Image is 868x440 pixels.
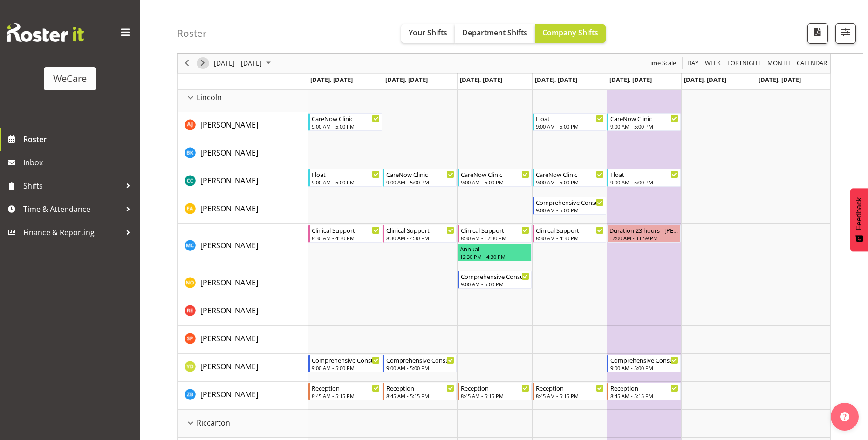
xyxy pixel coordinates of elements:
span: Inbox [23,156,135,169]
button: Timeline Week [704,58,723,69]
span: [DATE], [DATE] [759,75,801,84]
img: help-xxl-2.png [840,412,849,421]
div: Mary Childs"s event - Annual Begin From Wednesday, October 22, 2025 at 12:30:00 PM GMT+13:00 Ends... [458,244,531,261]
div: Mary Childs"s event - Clinical Support Begin From Thursday, October 23, 2025 at 8:30:00 AM GMT+13... [533,225,606,243]
td: Rachel Els resource [178,298,308,326]
div: Duration 23 hours - [PERSON_NAME] [609,225,678,235]
a: [PERSON_NAME] [200,277,258,288]
div: CareNow Clinic [386,169,454,179]
td: Amy Johannsen resource [178,112,308,140]
div: 8:30 AM - 4:30 PM [312,234,380,242]
div: Zephy Bennett"s event - Reception Begin From Thursday, October 23, 2025 at 8:45:00 AM GMT+13:00 E... [533,383,606,400]
div: Clinical Support [461,225,529,235]
a: [PERSON_NAME] [200,333,258,344]
a: [PERSON_NAME] [200,119,258,130]
div: 8:45 AM - 5:15 PM [386,392,454,399]
div: Charlotte Courtney"s event - CareNow Clinic Begin From Tuesday, October 21, 2025 at 9:00:00 AM GM... [383,169,457,187]
div: Yvonne Denny"s event - Comprehensive Consult Begin From Monday, October 20, 2025 at 9:00:00 AM GM... [308,355,382,372]
div: 8:30 AM - 4:30 PM [536,234,604,242]
a: [PERSON_NAME] [200,175,258,186]
div: 8:45 AM - 5:15 PM [312,392,380,399]
div: Amy Johannsen"s event - CareNow Clinic Begin From Monday, October 20, 2025 at 9:00:00 AM GMT+13:0... [308,113,382,131]
div: Mary Childs"s event - Duration 23 hours - Mary Childs Begin From Friday, October 24, 2025 at 12:0... [607,225,681,243]
div: Charlotte Courtney"s event - CareNow Clinic Begin From Wednesday, October 22, 2025 at 9:00:00 AM ... [458,169,531,187]
div: Mary Childs"s event - Clinical Support Begin From Wednesday, October 22, 2025 at 8:30:00 AM GMT+1... [458,225,531,243]
div: CareNow Clinic [461,169,529,179]
button: Feedback - Show survey [850,188,868,251]
span: [DATE], [DATE] [460,75,502,84]
div: 9:00 AM - 5:00 PM [312,122,380,130]
div: Comprehensive Consult [610,355,678,365]
a: [PERSON_NAME] [200,361,258,372]
div: 9:00 AM - 5:00 PM [386,364,454,372]
div: Zephy Bennett"s event - Reception Begin From Wednesday, October 22, 2025 at 8:45:00 AM GMT+13:00 ... [458,383,531,400]
button: Filter Shifts [835,23,856,44]
div: Zephy Bennett"s event - Reception Begin From Monday, October 20, 2025 at 8:45:00 AM GMT+13:00 End... [308,383,382,400]
div: Yvonne Denny"s event - Comprehensive Consult Begin From Friday, October 24, 2025 at 9:00:00 AM GM... [607,355,681,372]
div: Ena Advincula"s event - Comprehensive Consult Begin From Thursday, October 23, 2025 at 9:00:00 AM... [533,197,606,215]
div: Comprehensive Consult [386,355,454,365]
span: Day [686,58,699,69]
span: Your Shifts [409,27,447,38]
div: Float [312,169,380,179]
div: previous period [179,54,195,73]
img: Rosterit website logo [7,23,84,42]
a: [PERSON_NAME] [200,147,258,158]
span: [DATE], [DATE] [385,75,428,84]
div: 9:00 AM - 5:00 PM [536,178,604,186]
div: Amy Johannsen"s event - Float Begin From Thursday, October 23, 2025 at 9:00:00 AM GMT+13:00 Ends ... [533,113,606,131]
span: Time & Attendance [23,202,121,216]
span: [DATE], [DATE] [684,75,726,84]
div: 9:00 AM - 5:00 PM [610,364,678,372]
div: CareNow Clinic [312,114,380,123]
div: Reception [386,383,454,393]
div: 9:00 AM - 5:00 PM [461,178,529,186]
span: [DATE] - [DATE] [213,58,263,69]
div: 9:00 AM - 5:00 PM [610,178,678,186]
div: Reception [610,383,678,393]
div: Reception [312,383,380,393]
div: Comprehensive Consult [536,197,604,207]
div: 8:45 AM - 5:15 PM [461,392,529,399]
div: 9:00 AM - 5:00 PM [386,178,454,186]
div: 9:00 AM - 5:00 PM [461,280,529,288]
div: 8:45 AM - 5:15 PM [610,392,678,399]
td: Zephy Bennett resource [178,382,308,410]
td: Yvonne Denny resource [178,354,308,382]
a: [PERSON_NAME] [200,240,258,251]
td: Lincoln resource [178,84,308,112]
div: Clinical Support [312,225,380,235]
span: Riccarton [197,417,230,428]
button: Next [197,58,209,69]
td: Samantha Poultney resource [178,326,308,354]
span: Time Scale [646,58,677,69]
div: Comprehensive Consult [312,355,380,365]
div: Reception [461,383,529,393]
div: Annual [460,244,529,253]
span: Roster [23,132,135,146]
div: 9:00 AM - 5:00 PM [536,122,604,130]
a: [PERSON_NAME] [200,203,258,214]
div: Yvonne Denny"s event - Comprehensive Consult Begin From Tuesday, October 21, 2025 at 9:00:00 AM G... [383,355,457,372]
span: [DATE], [DATE] [310,75,353,84]
span: [PERSON_NAME] [200,361,258,372]
button: Download a PDF of the roster according to the set date range. [807,23,828,44]
div: WeCare [53,72,87,86]
div: Clinical Support [386,225,454,235]
div: Float [536,114,604,123]
a: [PERSON_NAME] [200,389,258,400]
div: 9:00 AM - 5:00 PM [312,178,380,186]
span: [DATE], [DATE] [609,75,652,84]
div: Clinical Support [536,225,604,235]
td: Charlotte Courtney resource [178,168,308,196]
td: Ena Advincula resource [178,196,308,224]
span: Company Shifts [542,27,598,38]
div: 9:00 AM - 5:00 PM [312,364,380,372]
div: CareNow Clinic [536,169,604,179]
div: October 20 - 26, 2025 [211,54,276,73]
button: October 2025 [212,58,275,69]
